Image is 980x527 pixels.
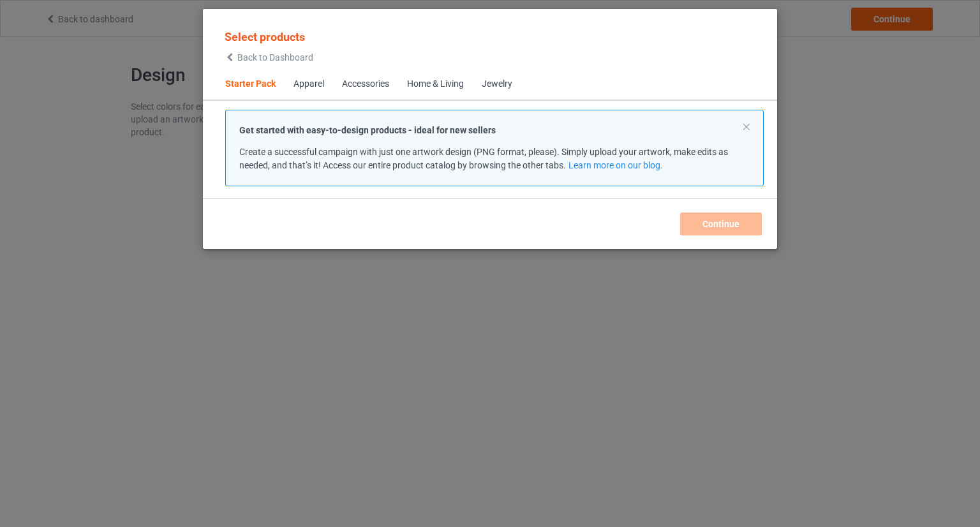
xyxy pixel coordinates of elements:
span: Back to Dashboard [237,52,313,63]
span: Starter Pack [216,69,285,100]
span: Create a successful campaign with just one artwork design (PNG format, please). Simply upload you... [239,147,728,170]
div: Home & Living [407,78,464,91]
span: Select products [225,30,305,43]
a: Learn more on our blog. [568,160,663,170]
div: Jewelry [482,78,512,91]
div: Accessories [342,78,389,91]
div: Apparel [293,78,324,91]
strong: Get started with easy-to-design products - ideal for new sellers [239,125,496,135]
